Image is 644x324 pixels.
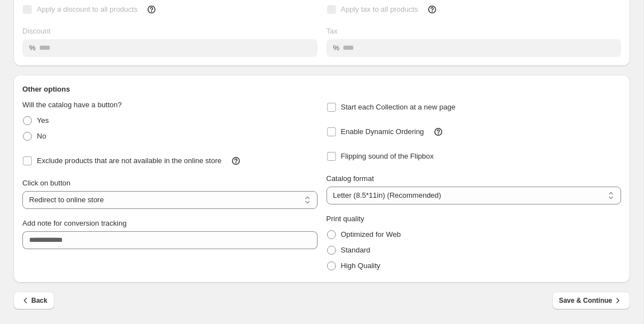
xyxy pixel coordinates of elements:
[333,44,340,52] span: %
[20,295,48,306] span: Back
[37,132,46,140] span: No
[37,5,138,13] span: Apply a discount to all products
[22,219,126,227] span: Add note for conversion tracking
[341,5,418,13] span: Apply tax to all products
[326,27,338,35] span: Tax
[341,127,424,136] span: Enable Dynamic Ordering
[326,174,374,183] span: Catalog format
[341,152,434,160] span: Flipping sound of the Flipbox
[13,292,54,309] button: Back
[326,215,364,223] span: Print quality
[29,44,36,52] span: %
[341,261,381,270] span: High Quality
[37,156,221,165] span: Exclude products that are not available in the online store
[341,230,401,239] span: Optimized for Web
[22,84,621,95] h2: Other options
[22,179,70,187] span: Click on button
[559,295,623,306] span: Save & Continue
[552,292,630,309] button: Save & Continue
[341,246,371,254] span: Standard
[37,116,49,125] span: Yes
[22,27,51,35] span: Discount
[341,103,456,111] span: Start each Collection at a new page
[22,101,122,109] span: Will the catalog have a button?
